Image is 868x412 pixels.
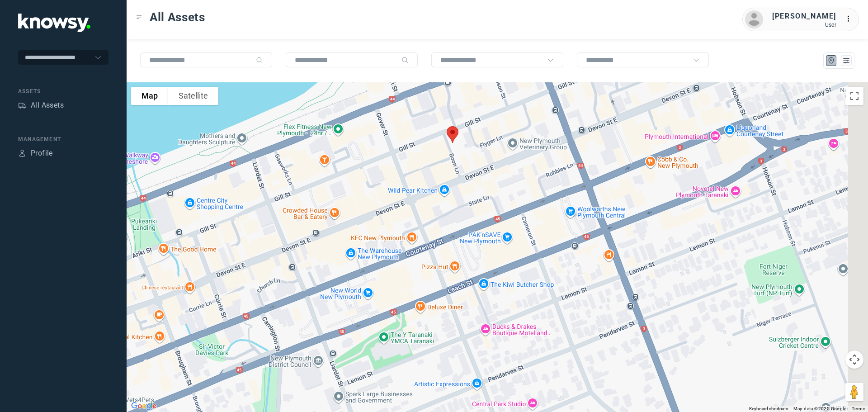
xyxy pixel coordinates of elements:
a: Open this area in Google Maps (opens a new window) [129,400,159,412]
div: Toggle Menu [136,14,142,20]
button: Map camera controls [845,350,863,369]
button: Show street map [131,87,168,105]
img: Google [129,400,159,412]
div: Profile [18,149,26,157]
div: Search [256,57,263,64]
div: Profile [31,148,53,159]
img: avatar.png [745,10,763,28]
div: [PERSON_NAME] [772,11,836,22]
div: All Assets [31,100,64,111]
div: User [772,22,836,28]
div: : [845,14,856,26]
span: Map data ©2025 Google [793,406,846,411]
div: List [842,57,850,65]
div: Assets [18,87,108,95]
button: Keyboard shortcuts [749,406,788,412]
img: Application Logo [18,14,90,32]
tspan: ... [846,15,855,22]
a: Terms (opens in new tab) [852,406,865,411]
button: Drag Pegman onto the map to open Street View [845,383,863,401]
span: All Assets [150,9,205,25]
div: Assets [18,101,26,109]
button: Show satellite imagery [168,87,218,105]
div: Search [401,57,409,64]
button: Toggle fullscreen view [845,87,863,105]
div: Map [827,57,835,65]
a: ProfileProfile [18,148,53,159]
a: AssetsAll Assets [18,100,64,111]
div: : [845,14,856,24]
div: Management [18,135,108,143]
